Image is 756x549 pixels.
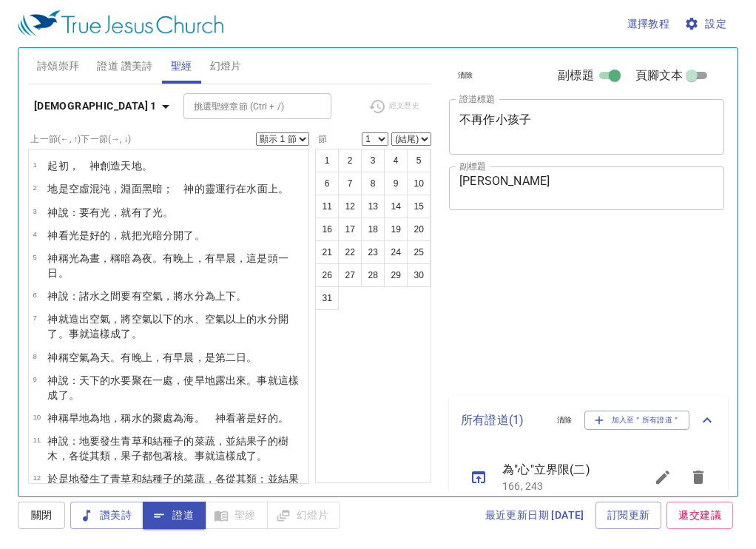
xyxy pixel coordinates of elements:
wh2896: ，就把光 [110,229,204,241]
span: 5 [33,253,36,261]
wh559: ：地 [47,435,288,462]
wh559: ：諸水 [69,290,247,302]
button: 10 [407,172,431,195]
button: 3 [361,149,385,172]
p: 神 [47,311,304,341]
span: 4 [33,230,36,238]
p: 神 [47,350,257,365]
wh7225: ， 神 [69,160,152,172]
wh7549: ，將水 [163,290,246,302]
span: 選擇教程 [627,15,670,33]
button: 25 [407,240,431,264]
span: 最近更新日期 [DATE] [485,506,584,525]
span: 詩頌崇拜 [37,57,80,75]
wh430: 稱 [58,351,257,363]
wh430: 就造出 [47,313,288,340]
wh3318: 青草 [47,473,299,514]
wh6213: 空氣 [47,313,288,340]
span: 加入至＂所有證道＂ [594,414,681,427]
button: 11 [315,195,339,218]
span: 證道 [155,506,194,525]
wh2233: 的菜蔬 [47,473,299,514]
wh776: 是 [58,183,288,195]
wh1961: 空虛 [69,183,288,195]
wh3117: 。 [246,351,257,363]
wh216: 為晝 [47,252,288,279]
wh7549: 以下 [47,313,288,340]
button: 9 [384,172,408,195]
iframe: from-child [443,226,671,391]
button: 讚美詩 [70,502,144,529]
wh3915: 。有晚上 [47,252,288,279]
wh2232: 種子 [47,435,288,462]
wh776: 要發生 [47,435,288,462]
wh430: 稱 [47,252,288,279]
span: 讚美詩 [82,506,132,525]
wh3117: ，稱 [47,252,288,279]
wh6440: 上 [268,183,288,195]
wh430: 看著 [226,412,288,424]
wh216: ，就有了光 [110,206,173,218]
wh2822: ； 神 [163,183,288,195]
span: 2 [33,183,36,192]
button: 26 [315,263,339,287]
wh4325: 分 [195,290,247,302]
p: 神 [47,373,304,403]
button: 14 [384,195,408,218]
wh6440: 黑暗 [142,183,288,195]
wh776: 發生了 [47,473,299,514]
wh1877: 和結 [47,435,288,462]
wh7121: 旱地 [69,412,288,424]
wh3004: 為地 [90,412,288,424]
wh8064: 。有晚上 [110,351,257,363]
wh4325: 要聚在 [47,374,299,401]
wh430: 創造 [100,160,152,172]
wh914: 。 [195,229,205,241]
div: 所有證道(1)清除加入至＂所有證道＂ [449,396,728,445]
wh4723: 處為海 [163,412,288,424]
span: 聖經 [171,57,192,75]
wh776: ，稱 [110,412,288,424]
wh7200: 是好的 [246,412,288,424]
input: Type Bible Reference [188,98,303,115]
button: 22 [338,240,362,264]
wh922: ，淵 [110,183,288,195]
p: 神 [47,289,246,303]
button: 設定 [681,10,732,38]
span: 遞交建議 [678,506,721,525]
wh8064: 地 [132,160,152,172]
button: 清除 [548,411,581,429]
img: True Jesus Church [18,10,223,37]
wh430: 看 [58,229,205,241]
wh8064: 下的水 [47,374,299,401]
span: 清除 [557,414,573,427]
wh834: 果子都包著核 [121,450,267,462]
button: 17 [338,218,362,241]
wh1242: ，這是頭一 [47,252,288,279]
wh1876: 青草 [47,435,288,462]
wh6153: ，有早晨 [47,252,288,279]
wh2822: 分開了 [163,229,205,241]
wh3651: 。 [132,328,142,340]
button: 選擇教程 [621,10,676,38]
span: 關閉 [30,506,53,525]
span: 9 [33,375,36,383]
wh914: 為上下。 [205,290,247,302]
wh4725: ，使旱 [47,374,299,401]
wh559: ：天 [47,374,299,401]
wh7200: 。事就這樣成了。 [47,374,299,401]
wh2232: 種子 [47,473,299,514]
wh4325: 面 [257,183,288,195]
p: 神 [47,411,288,425]
button: 27 [338,263,362,287]
p: 166, 243 [502,479,610,494]
span: 證道 讚美詩 [97,57,152,75]
button: 24 [384,240,408,264]
wh2896: 。 [278,412,288,424]
wh4325: 的聚 [142,412,288,424]
button: 6 [315,172,339,195]
span: 頁腳文本 [635,67,684,84]
button: 19 [384,218,408,241]
span: 8 [33,352,36,360]
button: 30 [407,263,431,287]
